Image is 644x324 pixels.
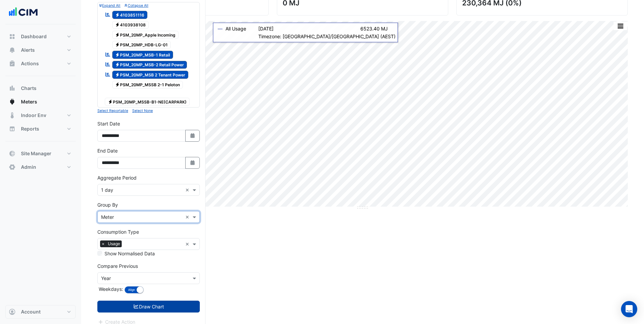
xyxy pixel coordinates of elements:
fa-icon: Reportable [105,51,111,57]
button: Select None [132,108,153,114]
button: More Options [614,22,627,30]
button: Admin [5,160,76,174]
fa-icon: Electricity [115,82,120,87]
span: Reports [21,125,39,132]
fa-icon: Select Date [190,160,196,166]
app-icon: Alerts [9,47,16,53]
button: Collapse All [124,2,148,8]
fa-icon: Electricity [115,22,120,27]
button: Indoor Env [5,109,76,122]
app-icon: Meters [9,98,16,105]
button: Dashboard [5,30,76,43]
span: PSM_20MP_Apple Incoming [112,31,179,39]
span: 4103851116 [112,11,148,19]
div: Open Intercom Messenger [621,301,637,317]
button: Expand All [99,2,120,8]
span: Actions [21,60,39,67]
span: Account [21,308,41,315]
fa-icon: Electricity [115,62,120,67]
app-icon: Actions [9,60,16,67]
span: Site Manager [21,150,51,157]
app-icon: Site Manager [9,150,16,157]
fa-icon: Electricity [108,99,113,104]
button: Site Manager [5,147,76,160]
button: Alerts [5,43,76,57]
span: Clear [185,186,191,193]
span: Dashboard [21,33,47,40]
span: Clear [185,240,191,248]
button: Select Reportable [97,108,128,114]
button: Draw Chart [97,301,200,313]
span: Indoor Env [21,112,46,119]
fa-icon: Reportable [105,62,111,67]
fa-icon: Electricity [115,72,120,77]
span: Charts [21,85,37,92]
label: Weekdays: [97,285,123,293]
fa-icon: Select Date [190,133,196,139]
img: Company Logo [8,5,39,19]
fa-icon: Reportable [105,11,111,17]
label: Show Normalised Data [104,250,155,257]
button: Reports [5,122,76,136]
app-icon: Reports [9,125,16,132]
fa-icon: Electricity [115,52,120,57]
span: Admin [21,164,36,170]
span: PSM_20MP_MSSB-B1-NE(CARPARK) [105,98,190,106]
app-icon: Dashboard [9,33,16,40]
button: Account [5,305,76,319]
small: Select Reportable [97,109,128,113]
label: Compare Previous [97,262,138,270]
span: PSM_20MP_HDB-LG-01 [112,41,171,49]
button: Meters [5,95,76,109]
span: Meters [21,98,37,105]
app-icon: Admin [9,164,16,170]
app-icon: Charts [9,85,16,92]
label: Consumption Type [97,228,139,235]
button: Actions [5,57,76,70]
span: Alerts [21,47,35,53]
small: Select None [132,109,153,113]
span: × [100,240,106,247]
fa-icon: Reportable [105,71,111,77]
span: Clear [185,213,191,221]
button: Charts [5,82,76,95]
label: End Date [97,147,118,154]
label: Start Date [97,120,120,127]
fa-icon: Electricity [115,32,120,37]
fa-icon: Electricity [115,12,120,17]
span: PSM_20MP_MSB 2 Tenant Power [112,71,189,79]
label: Group By [97,201,118,208]
label: Aggregate Period [97,174,137,181]
span: Usage [106,240,122,247]
small: Collapse All [124,3,148,8]
span: PSM_20MP_MSB-2 Retail Power [112,61,187,69]
span: PSM_20MP_MSSB 2-1 Peloton [112,81,183,89]
span: PSM_20MP_MSB-1 Retail [112,51,173,59]
app-icon: Indoor Env [9,112,16,119]
small: Expand All [99,3,120,8]
span: 4103938108 [112,21,149,29]
fa-icon: Electricity [115,42,120,47]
